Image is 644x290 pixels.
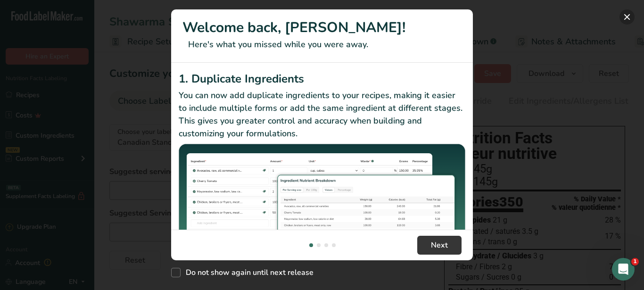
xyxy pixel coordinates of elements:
img: Duplicate Ingredients [179,144,465,251]
h1: Welcome back, [PERSON_NAME]! [182,17,462,38]
span: Do not show again until next release [181,268,314,277]
span: 1 [631,258,639,265]
p: You can now add duplicate ingredients to your recipes, making it easier to include multiple forms... [179,89,465,140]
h2: 1. Duplicate Ingredients [179,70,465,87]
button: Next [417,236,462,255]
p: Here's what you missed while you were away. [182,38,462,51]
span: Next [431,240,448,251]
iframe: Intercom live chat [612,258,635,281]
